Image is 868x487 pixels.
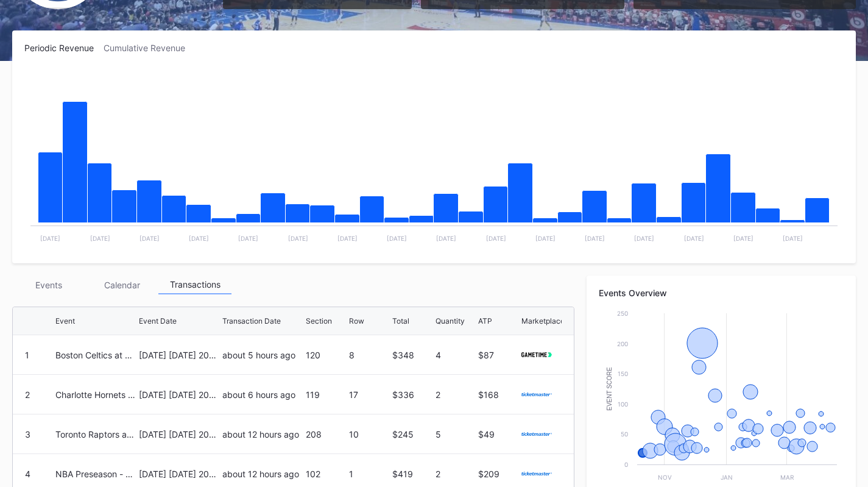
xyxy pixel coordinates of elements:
[139,469,219,479] div: [DATE] [DATE] 2025
[306,429,346,439] div: 208
[40,235,60,242] text: [DATE]
[139,316,177,325] div: Event Date
[288,235,308,242] text: [DATE]
[104,43,195,53] div: Cumulative Revenue
[387,235,407,242] text: [DATE]
[478,469,518,479] div: $209
[25,350,29,360] div: 1
[478,429,518,439] div: $49
[658,474,672,481] text: Nov
[189,235,209,242] text: [DATE]
[617,310,628,317] text: 250
[436,469,476,479] div: 2
[721,474,733,481] text: Jan
[521,472,551,476] img: ticketmaster.svg
[392,429,432,439] div: $245
[478,350,518,360] div: $87
[222,389,303,400] div: about 6 hours ago
[139,350,219,360] div: [DATE] [DATE] 2025
[158,275,231,294] div: Transactions
[486,235,506,242] text: [DATE]
[25,389,30,400] div: 2
[349,350,389,360] div: 8
[222,429,303,439] div: about 12 hours ago
[349,469,389,479] div: 1
[25,429,30,439] div: 3
[436,389,476,400] div: 2
[780,474,794,481] text: Mar
[618,400,628,408] text: 100
[25,469,30,479] div: 4
[392,389,432,400] div: $336
[684,235,704,242] text: [DATE]
[222,316,281,325] div: Transaction Date
[585,235,605,242] text: [DATE]
[85,275,158,294] div: Calendar
[436,316,465,325] div: Quantity
[478,316,492,325] div: ATP
[617,340,628,347] text: 200
[535,235,556,242] text: [DATE]
[222,350,303,360] div: about 5 hours ago
[55,350,136,360] div: Boston Celtics at Philadelphia 76ers
[306,389,346,400] div: 119
[24,43,104,53] div: Periodic Revenue
[618,370,628,377] text: 150
[521,352,551,357] img: gametime.svg
[521,316,565,325] div: Marketplace
[478,389,518,400] div: $168
[306,316,332,325] div: Section
[90,235,110,242] text: [DATE]
[55,469,136,479] div: NBA Preseason - [US_STATE] Timberwolves at Philadelphia 76ers
[306,469,346,479] div: 102
[55,316,75,325] div: Event
[436,350,476,360] div: 4
[139,389,219,400] div: [DATE] [DATE] 2025
[55,389,136,400] div: Charlotte Hornets at Philadelphia 76ers
[733,235,753,242] text: [DATE]
[599,288,844,298] div: Events Overview
[624,461,628,468] text: 0
[349,389,389,400] div: 17
[606,367,613,411] text: Event Score
[392,316,409,325] div: Total
[349,429,389,439] div: 10
[521,432,551,436] img: ticketmaster.svg
[783,235,803,242] text: [DATE]
[337,235,358,242] text: [DATE]
[55,429,136,439] div: Toronto Raptors at Philadelphia 76ers
[238,235,258,242] text: [DATE]
[222,469,303,479] div: about 12 hours ago
[139,235,160,242] text: [DATE]
[392,350,432,360] div: $348
[621,430,628,438] text: 50
[392,469,432,479] div: $419
[634,235,654,242] text: [DATE]
[349,316,364,325] div: Row
[24,68,844,251] svg: Chart title
[12,275,85,294] div: Events
[306,350,346,360] div: 120
[521,393,551,397] img: ticketmaster.svg
[436,429,476,439] div: 5
[436,235,456,242] text: [DATE]
[139,429,219,439] div: [DATE] [DATE] 2025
